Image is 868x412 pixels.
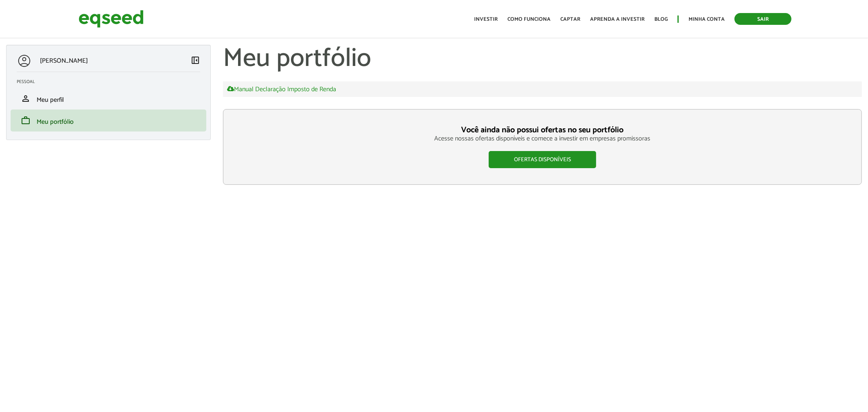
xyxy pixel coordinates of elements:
li: Meu portfólio [11,110,206,131]
a: Como funciona [507,17,551,22]
a: workMeu portfólio [17,116,200,125]
a: Manual Declaração Imposto de Renda [227,85,336,93]
img: EqSeed [79,8,144,30]
a: Investir [474,17,498,22]
a: personMeu perfil [17,94,200,103]
span: Meu perfil [37,94,64,105]
span: Meu portfólio [37,116,74,127]
h1: Meu portfólio [223,45,862,73]
a: Colapsar menu [190,55,200,67]
a: Minha conta [689,17,725,22]
p: Acesse nossas ofertas disponíveis e comece a investir em empresas promissoras [240,135,845,142]
span: work [21,116,31,125]
a: Sair [735,13,791,25]
a: Captar [560,17,580,22]
p: [PERSON_NAME] [40,57,88,65]
h2: Pessoal [17,79,206,84]
li: Meu perfil [11,88,206,110]
a: Ofertas disponíveis [489,151,596,168]
span: person [21,94,31,103]
a: Aprenda a investir [590,17,645,22]
h3: Você ainda não possui ofertas no seu portfólio [240,126,845,135]
span: left_panel_close [190,55,200,65]
a: Blog [654,17,668,22]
